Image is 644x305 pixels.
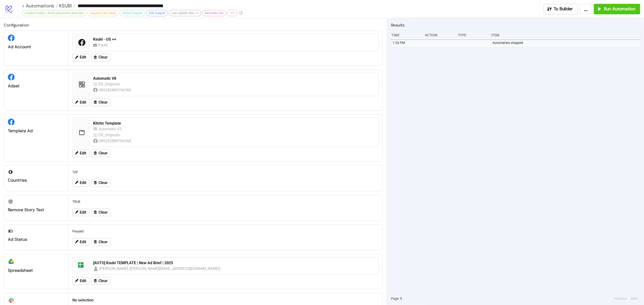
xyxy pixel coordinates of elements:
div: Automation stopped [492,38,641,47]
button: 1 [399,296,404,301]
div: v11 [227,10,237,16]
button: Clear [91,209,111,217]
h2: No selection [72,298,379,304]
button: Clear [91,180,111,187]
span: Clear [99,279,108,284]
button: ... [580,4,592,14]
div: Template Ad [8,128,64,134]
span: Page [391,296,399,301]
div: Item [491,31,640,40]
h2: Results [391,22,640,28]
button: Edit [72,150,89,158]
div: 989282889766368 [99,87,132,93]
div: Ad Account [8,44,64,50]
div: Time [391,31,421,40]
button: Edit [72,209,89,217]
span: Edit [80,279,86,284]
span: Clear [99,181,108,186]
button: Previous [613,296,628,301]
button: Edit [72,239,89,247]
div: TRUE [70,198,380,207]
span: KSUBI [58,3,72,9]
h2: Configuration [4,22,383,28]
div: ER_Originals [99,81,121,87]
span: Edit [80,55,86,59]
button: Edit [72,54,89,61]
div: Kitchn Template [84,121,97,126]
div: Dropbox Folder / Asset placement detection [22,10,86,16]
div: Action [424,31,454,40]
div: Countries [8,178,64,184]
button: Edit [72,278,89,286]
div: Paused [70,227,380,237]
img: https://scontent.fmnl25-6.fna.fbcdn.net/v/t15.13418-10/491031124_1070379528452852_817214172955944... [101,121,375,145]
span: Edit [80,241,86,245]
button: Run Automation [594,4,640,14]
span: Clear [99,152,108,156]
div: Supports Ad Labels [87,10,119,16]
div: GDrive Support [120,10,145,16]
button: Clear [91,239,111,247]
button: Clear [91,99,111,106]
div: ER_Originals [89,132,95,138]
div: Adset [8,83,64,89]
div: Ad Status [8,237,64,243]
button: Clear [91,54,111,61]
span: Clear [99,100,108,105]
div: 989282889766368 [89,138,95,144]
button: Clear [91,150,111,158]
span: Run Automation [604,6,635,12]
a: KSUBI [58,3,75,8]
div: Spreadsheet [8,268,64,274]
span: To Builder [554,6,573,12]
div: 1:26 PM [392,38,422,47]
button: Edit [72,180,89,187]
div: Automatic V8 [93,76,375,81]
div: [AUTO] Ksubi TEMPLATE | New Ad Brief | 2025 [93,261,375,266]
div: Last Update: Nov-11 [169,10,201,16]
span: Clear [99,211,108,215]
div: Reminder Ads [202,10,226,16]
span: Edit [80,181,86,186]
button: Edit [72,99,89,106]
button: Clear [91,278,111,286]
div: Edit Support [146,10,168,16]
span: Clear [99,241,108,245]
span: Edit [80,211,86,215]
div: Remove Story Text [8,208,64,213]
div: "US" [70,168,380,177]
div: [PERSON_NAME] ([PERSON_NAME][EMAIL_ADDRESS][DOMAIN_NAME]) [100,266,221,272]
span: Clear [99,55,108,59]
div: Ksubi - US ++ [93,37,375,42]
div: Type [458,31,487,40]
button: To Builder [544,4,578,14]
button: Next [629,296,639,301]
div: Automatic V3 [89,126,95,132]
span: Edit [80,100,86,105]
div: Ksubi [98,42,109,48]
a: < Automations [22,3,58,8]
span: Edit [80,152,86,156]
